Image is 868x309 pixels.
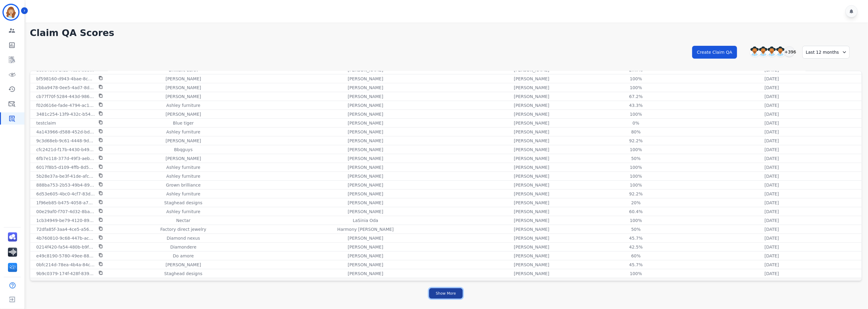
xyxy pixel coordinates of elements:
p: [PERSON_NAME] [514,217,549,224]
p: Grown brilliance [166,182,201,188]
p: [PERSON_NAME] [514,173,549,179]
p: Bbqguys [174,147,193,153]
p: testclaim [36,120,56,126]
p: [PERSON_NAME] [514,129,549,135]
p: [PERSON_NAME] [348,173,383,179]
p: [PERSON_NAME] [514,209,549,215]
div: 100% [622,164,650,170]
div: 43.3% [622,102,650,108]
p: [PERSON_NAME] [348,235,383,241]
p: [DATE] [765,182,779,188]
p: [PERSON_NAME] [348,200,383,206]
p: 5b28e37a-be3f-41de-afc5-1dd2c338e90b [36,173,95,179]
p: [PERSON_NAME] [348,93,383,100]
p: 6d53e605-4bc0-4cf7-83db-c9248beed5a5 [36,191,95,197]
p: e49c8190-5780-49ee-88a8-615ec6da6475 [36,253,95,259]
p: [PERSON_NAME] [348,76,383,82]
p: [PERSON_NAME] [514,102,549,108]
div: 45.7% [622,262,650,268]
p: 6017f8b5-d109-4ffb-8d50-67c503011de0 [36,164,95,170]
p: [PERSON_NAME] [166,76,201,82]
img: Bordered avatar [4,5,18,20]
div: 20% [622,200,650,206]
p: [DATE] [765,93,779,100]
p: [PERSON_NAME] [514,76,549,82]
div: 0% [622,120,650,126]
div: 100% [622,173,650,179]
p: f02d616e-fade-4794-ac10-800d37e27b9c [36,102,95,108]
p: cb77f70f-5284-443d-9863-9e6fa2afefd3 [36,93,95,100]
div: 42.5% [622,244,650,250]
p: [DATE] [765,200,779,206]
p: [PERSON_NAME] [514,111,549,117]
p: [PERSON_NAME] [514,191,549,197]
p: 0bfc214d-78ea-4b4a-84c3-3644ec34f759 [36,262,95,268]
p: [DATE] [765,226,779,232]
div: 60.4% [622,209,650,215]
p: [PERSON_NAME] [166,93,201,100]
div: 100% [622,147,650,153]
button: Show More [429,288,463,299]
p: [PERSON_NAME] [348,271,383,277]
p: Ashley furniture [166,102,200,108]
p: [PERSON_NAME] [514,271,549,277]
p: [PERSON_NAME] [166,111,201,117]
p: [PERSON_NAME] [166,85,201,91]
p: Ashley furniture [166,129,200,135]
div: 100% [622,271,650,277]
p: [PERSON_NAME] [514,244,549,250]
p: [PERSON_NAME] [348,262,383,268]
p: [PERSON_NAME] [348,147,383,153]
p: 9c3d68eb-9c61-4448-9d73-361ae32d6f03 [36,138,95,144]
p: [PERSON_NAME] [166,262,201,268]
p: 3481c254-13f9-432c-b542-6c718cfcf80a [36,111,95,117]
p: [PERSON_NAME] [514,147,549,153]
p: Ashley furniture [166,173,200,179]
p: 6fb7e118-377d-49f3-aeb5-3ae47bf01f5f [36,155,95,162]
p: cfc2421d-f17b-4430-b49e-fa65abf66962 [36,147,95,153]
div: 50% [622,155,650,162]
p: [DATE] [765,235,779,241]
p: [PERSON_NAME] [348,191,383,197]
p: Diamondere [170,244,197,250]
div: 100% [622,85,650,91]
p: [PERSON_NAME] [514,253,549,259]
h1: Claim QA Scores [30,27,862,38]
div: 100% [622,217,650,224]
p: [PERSON_NAME] [348,120,383,126]
p: [PERSON_NAME] [348,129,383,135]
p: [PERSON_NAME] [514,226,549,232]
p: [PERSON_NAME] [514,138,549,144]
p: [PERSON_NAME] [514,164,549,170]
p: Nectar [176,217,190,224]
p: [DATE] [765,76,779,82]
p: [PERSON_NAME] [514,155,549,162]
p: [PERSON_NAME] [514,182,549,188]
p: [DATE] [765,244,779,250]
p: [DATE] [765,217,779,224]
p: [PERSON_NAME] [514,200,549,206]
p: Staghead designs [164,200,202,206]
p: Blue tiger [173,120,194,126]
p: Ashley furniture [166,209,200,215]
p: [PERSON_NAME] [514,93,549,100]
div: 67.2% [622,93,650,100]
p: [DATE] [765,85,779,91]
p: [DATE] [765,271,779,277]
p: [DATE] [765,155,779,162]
p: Ashley furniture [166,191,200,197]
div: 100% [622,111,650,117]
div: 45.7% [622,235,650,241]
p: 1f96eb85-b475-4058-a710-2ad261ae08d5 [36,200,95,206]
p: LaSinia Oda [353,217,378,224]
p: 00e29af0-f707-4d32-8bab-043700e7c1e4 [36,209,95,215]
p: [PERSON_NAME] [348,209,383,215]
p: [PERSON_NAME] [348,182,383,188]
div: 100% [622,76,650,82]
p: [DATE] [765,102,779,108]
p: [PERSON_NAME] [166,138,201,144]
div: 50% [622,226,650,232]
p: [DATE] [765,120,779,126]
div: +396 [784,46,794,57]
p: [PERSON_NAME] [166,155,201,162]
